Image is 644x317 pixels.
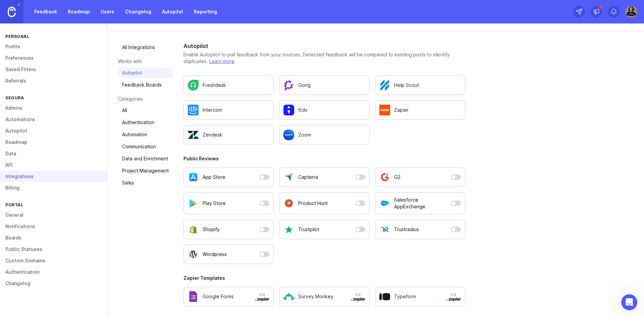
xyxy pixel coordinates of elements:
span: via [255,292,269,301]
div: Close [115,11,127,23]
span: Help [106,226,117,231]
a: Sales [118,177,173,188]
a: Configure Zendesk settings. [183,125,274,145]
a: Learn more [209,58,234,64]
div: Setting up a single sign-on (SSO) redirect [14,137,112,144]
div: Salesforce integration [14,149,112,156]
h3: Public Reviews [183,155,465,162]
h2: Autopilot [183,42,465,50]
img: svg+xml;base64,PHN2ZyB3aWR0aD0iNTAwIiBoZWlnaHQ9IjEzNiIgZmlsbD0ibm9uZSIgeG1sbnM9Imh0dHA6Ly93d3cudz... [351,297,365,301]
button: Trustpilot is currently disabled as an Autopilot data source. Open a modal to adjust settings. [279,220,369,239]
p: Hi [PERSON_NAME]! 👋 [13,48,121,70]
a: Schedule a call with Canny Sales! 👋 [10,197,124,210]
p: Gong [298,82,311,89]
div: Profile image for Julia [97,11,111,24]
img: svg+xml;base64,PHN2ZyB3aWR0aD0iNTAwIiBoZWlnaHQ9IjEzNiIgZmlsbD0ibm9uZSIgeG1sbnM9Imh0dHA6Ly93d3cudz... [446,297,461,301]
p: Salesforce AppExchange [394,197,448,210]
a: All Integrations [118,42,173,53]
button: Shopify is currently disabled as an Autopilot data source. Open a modal to adjust settings. [183,220,274,239]
p: Help Scout [394,82,419,89]
button: Search for help [10,93,124,107]
button: Wordpress is currently disabled as an Autopilot data source. Open a modal to adjust settings. [183,245,274,264]
img: Profile image for Jacques [85,11,98,24]
button: Capterra is currently disabled as an Autopilot data source. Open a modal to adjust settings. [279,167,369,187]
a: Roadmap [64,6,94,18]
div: Ask a questionAI Agent and team can help [7,165,127,191]
p: Works with [118,58,173,65]
button: G2 is currently disabled as an Autopilot data source. Open a modal to adjust settings. [375,167,465,187]
button: Help [90,209,134,236]
div: Admin roles [10,122,124,134]
a: Feedback [30,6,61,18]
span: Home [15,226,30,231]
div: Admin roles [14,124,112,131]
a: Configure Google Forms in a new tab. [183,287,274,306]
img: svg+xml;base64,PHN2ZyB3aWR0aD0iNTAwIiBoZWlnaHQ9IjEzNiIgZmlsbD0ibm9uZSIgeG1sbnM9Imh0dHA6Ly93d3cudz... [255,297,269,301]
button: App Store is currently disabled as an Autopilot data source. Open a modal to adjust settings. [183,167,274,187]
button: Trustradius is currently disabled as an Autopilot data source. Open a modal to adjust settings. [375,220,465,239]
div: Autopilot [10,109,124,122]
iframe: Intercom live chat [621,294,637,310]
span: Search for help [14,97,54,104]
a: Changelog [121,6,155,18]
div: Autopilot [14,112,112,119]
div: Ask a question [14,171,112,178]
p: Typeform [394,293,416,300]
a: Configure Survey Monkey in a new tab. [279,287,369,306]
p: Capterra [298,174,318,180]
p: Product Hunt [298,200,328,207]
span: via [351,292,365,301]
p: Zoom [298,131,311,138]
a: Reporting [190,6,221,18]
a: Autopilot [158,6,187,18]
a: Configure Zoom settings. [279,125,369,145]
p: Survey Monkey [298,293,333,300]
a: Configure Freshdesk settings. [183,75,274,95]
a: Authentication [118,117,173,128]
span: Messages [56,226,79,231]
span: via [446,292,461,301]
img: Profile image for Canny [72,11,85,24]
a: Configure Gong settings. [279,75,369,95]
a: Automation [118,129,173,140]
button: Salesforce AppExchange is currently disabled as an Autopilot data source. Open a modal to adjust ... [375,192,465,214]
div: AI Agent and team can help [14,178,112,185]
p: Shopify [203,226,220,233]
p: App Store [203,174,225,180]
div: Schedule a call with Canny Sales! 👋 [14,200,112,207]
img: Canny Home [8,7,16,17]
a: Users [97,6,118,18]
p: Wordpress [203,251,227,258]
p: How can we help? [13,70,121,82]
div: Setting up a single sign-on (SSO) redirect [10,134,124,147]
h3: Zapier Templates [183,275,465,281]
a: Configure Typeform in a new tab. [375,287,465,306]
p: Enable Autopilot to pull feedback from your sources. Detected feedback will be compared to existi... [183,51,465,65]
a: Configure Intercom settings. [183,100,274,120]
a: Configure Help Scout settings. [375,75,465,95]
button: Product Hunt is currently disabled as an Autopilot data source. Open a modal to adjust settings. [279,192,369,214]
button: Messages [45,209,89,236]
p: Zendesk [203,131,222,138]
a: Configure Zapier in a new tab. [375,100,465,120]
p: Zapier [394,107,409,113]
p: Freshdesk [203,82,226,89]
p: G2 [394,174,400,180]
img: logo [13,13,22,23]
p: Play Store [203,200,226,207]
a: Communication [118,141,173,152]
p: Categories [118,96,173,102]
img: Vinícius Eccher [625,6,637,18]
a: Autopilot [118,67,173,78]
p: Intercom [203,107,222,113]
p: Trustpilot [298,226,319,233]
a: Project Management [118,165,173,176]
p: tl;dv [298,107,308,113]
a: Feedback Boards [118,80,173,90]
a: Configure tl;dv settings. [279,100,369,120]
div: Salesforce integration [10,147,124,159]
a: All [118,105,173,116]
button: Play Store is currently disabled as an Autopilot data source. Open a modal to adjust settings. [183,192,274,214]
a: Data and Enrichment [118,153,173,164]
